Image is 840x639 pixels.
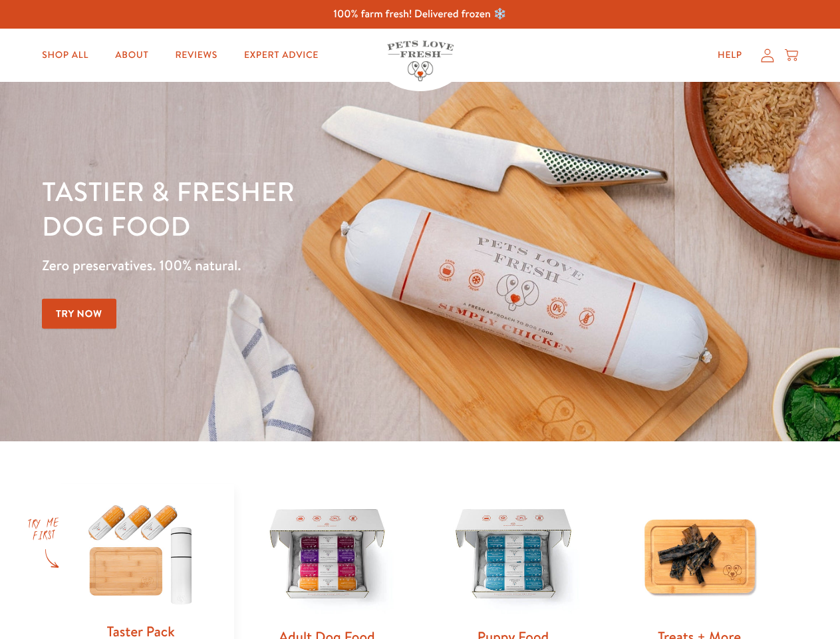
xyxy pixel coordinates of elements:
a: Help [707,42,753,69]
a: Shop All [31,42,99,69]
p: Zero preservatives. 100% natural. [42,254,546,278]
img: Pets Love Fresh [387,41,454,81]
a: Reviews [164,42,227,69]
h1: Tastier & fresher dog food [42,174,546,243]
a: Expert Advice [233,42,329,69]
a: About [104,42,159,69]
a: Try Now [42,299,116,329]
